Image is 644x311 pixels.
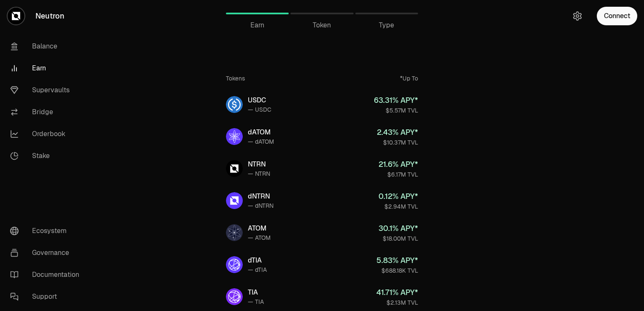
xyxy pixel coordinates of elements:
[3,145,91,167] a: Stake
[376,255,418,266] div: 5.83 % APY*
[377,126,418,138] div: 2.43 % APY*
[3,220,91,242] a: Ecosystem
[374,94,418,106] div: 63.31 % APY*
[3,35,91,57] a: Balance
[378,170,418,179] div: $6.17M TVL
[226,3,289,24] a: Earn
[3,79,91,101] a: Supervaults
[248,298,264,306] div: — TIA
[378,223,418,234] div: 30.1 % APY*
[248,95,271,105] div: USDC
[248,159,270,169] div: NTRN
[226,96,243,113] img: USDC
[248,255,267,265] div: dTIA
[248,105,271,114] div: — USDC
[378,158,418,170] div: 21.6 % APY*
[3,123,91,145] a: Orderbook
[248,233,271,242] div: — ATOM
[3,242,91,264] a: Governance
[248,265,267,274] div: — dTIA
[226,256,243,273] img: dTIA
[376,266,418,275] div: $688.18K TVL
[250,20,264,30] span: Earn
[248,137,274,146] div: — dATOM
[226,160,243,177] img: NTRN
[3,57,91,79] a: Earn
[226,74,245,83] div: Tokens
[597,7,637,25] button: Connect
[248,223,271,233] div: ATOM
[219,185,425,216] a: dNTRNdNTRN— dNTRN0.12% APY*$2.94M TVL
[378,190,418,202] div: 0.12 % APY*
[248,191,274,201] div: dNTRN
[248,201,274,210] div: — dNTRN
[3,264,91,286] a: Documentation
[219,89,425,120] a: USDCUSDC— USDC63.31% APY*$5.57M TVL
[226,288,243,305] img: TIA
[379,20,394,30] span: Type
[219,249,425,280] a: dTIAdTIA— dTIA5.83% APY*$688.18K TVL
[374,106,418,115] div: $5.57M TVL
[226,224,243,241] img: ATOM
[3,101,91,123] a: Bridge
[3,286,91,308] a: Support
[376,298,418,307] div: $2.13M TVL
[376,287,418,298] div: 41.71 % APY*
[219,217,425,248] a: ATOMATOM— ATOM30.1% APY*$18.00M TVL
[219,121,425,152] a: dATOMdATOM— dATOM2.43% APY*$10.37M TVL
[219,153,425,184] a: NTRNNTRN— NTRN21.6% APY*$6.17M TVL
[378,234,418,243] div: $18.00M TVL
[248,169,270,178] div: — NTRN
[226,192,243,209] img: dNTRN
[313,20,331,30] span: Token
[378,202,418,211] div: $2.94M TVL
[248,287,264,298] div: TIA
[226,128,243,145] img: dATOM
[377,138,418,147] div: $10.37M TVL
[400,74,418,83] div: *Up To
[248,127,274,137] div: dATOM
